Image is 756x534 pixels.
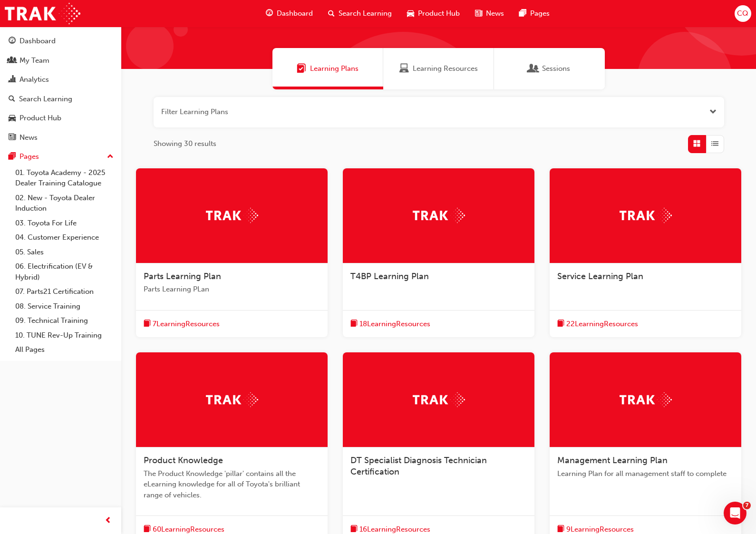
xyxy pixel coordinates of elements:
iframe: Intercom live chat [724,502,746,524]
a: 01. Toyota Academy - 2025 Dealer Training Catalogue [11,165,117,191]
span: CQ [737,8,748,19]
img: Trak [413,392,465,407]
span: search-icon [9,95,15,104]
button: Pages [4,148,117,165]
span: book-icon [144,318,151,330]
div: Product Hub [19,113,61,124]
span: Product Hub [418,8,460,19]
a: SessionsSessions [494,48,605,89]
a: Search Learning [4,90,117,108]
button: CQ [735,5,751,22]
div: My Team [19,55,49,66]
a: All Pages [11,342,117,357]
a: 06. Electrification (EV & Hybrid) [11,259,117,284]
a: TrakService Learning Planbook-icon22LearningResources [550,168,741,338]
span: car-icon [407,8,414,19]
span: news-icon [9,134,16,142]
a: Learning PlansLearning Plans [272,48,383,89]
div: News [19,132,38,143]
span: 7 Learning Resources [153,319,220,330]
span: people-icon [9,57,16,65]
span: book-icon [557,318,564,330]
button: DashboardMy TeamAnalyticsSearch LearningProduct HubNews [4,30,117,148]
img: Trak [620,208,672,223]
div: Analytics [19,74,49,85]
a: guage-iconDashboard [258,4,320,23]
span: List [711,138,718,149]
a: 03. Toyota For Life [11,216,117,231]
a: 05. Sales [11,245,117,260]
a: news-iconNews [467,4,512,23]
span: Learning Plans [310,63,359,74]
a: Learning ResourcesLearning Resources [383,48,494,89]
img: Trak [620,392,672,407]
span: chart-icon [9,76,16,84]
span: Learning Plans [297,63,306,74]
span: pages-icon [519,8,526,19]
div: Pages [19,151,39,162]
img: Trak [206,392,258,407]
span: guage-icon [266,8,273,19]
span: Sessions [529,63,538,74]
a: search-iconSearch Learning [320,4,399,23]
span: DT Specialist Diagnosis Technician Certification [350,455,487,477]
span: book-icon [350,318,358,330]
span: Showing 30 results [154,138,216,149]
span: 18 Learning Resources [359,319,430,330]
span: search-icon [328,8,335,19]
span: up-icon [107,151,114,163]
a: 08. Service Training [11,299,117,314]
div: Search Learning [19,94,72,105]
a: 02. New - Toyota Dealer Induction [11,191,117,216]
span: News [486,8,504,19]
a: 09. Technical Training [11,313,117,328]
button: book-icon7LearningResources [144,318,220,330]
span: Parts Learning PLan [144,284,320,295]
img: Trak [413,208,465,223]
a: My Team [4,52,117,69]
img: Trak [5,3,80,24]
a: 04. Customer Experience [11,230,117,245]
span: Service Learning Plan [557,271,643,282]
a: 07. Parts21 Certification [11,284,117,299]
span: Pages [530,8,550,19]
span: prev-icon [105,515,112,527]
span: Learning Resources [413,63,478,74]
a: TrakT4BP Learning Planbook-icon18LearningResources [343,168,534,338]
a: pages-iconPages [512,4,557,23]
img: Trak [206,208,258,223]
span: Parts Learning Plan [144,271,221,282]
span: Search Learning [339,8,392,19]
button: Open the filter [709,107,717,117]
a: TrakParts Learning PlanParts Learning PLanbook-icon7LearningResources [136,168,328,338]
span: Sessions [542,63,570,74]
a: News [4,129,117,146]
span: guage-icon [9,37,16,46]
span: Grid [693,138,700,149]
span: T4BP Learning Plan [350,271,429,282]
button: book-icon22LearningResources [557,318,638,330]
span: 22 Learning Resources [566,319,638,330]
a: 10. TUNE Rev-Up Training [11,328,117,343]
span: 7 [743,502,751,509]
span: The Product Knowledge 'pillar' contains all the eLearning knowledge for all of Toyota's brilliant... [144,468,320,501]
a: Analytics [4,71,117,88]
a: Product Hub [4,109,117,127]
span: Learning Plan for all management staff to complete [557,468,734,479]
span: Learning Resources [399,63,409,74]
span: news-icon [475,8,482,19]
a: Dashboard [4,32,117,50]
a: car-iconProduct Hub [399,4,467,23]
button: book-icon18LearningResources [350,318,430,330]
span: Product Knowledge [144,455,223,466]
div: Dashboard [19,36,56,47]
span: Dashboard [277,8,313,19]
span: Management Learning Plan [557,455,668,466]
span: pages-icon [9,153,16,161]
span: car-icon [9,114,16,123]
